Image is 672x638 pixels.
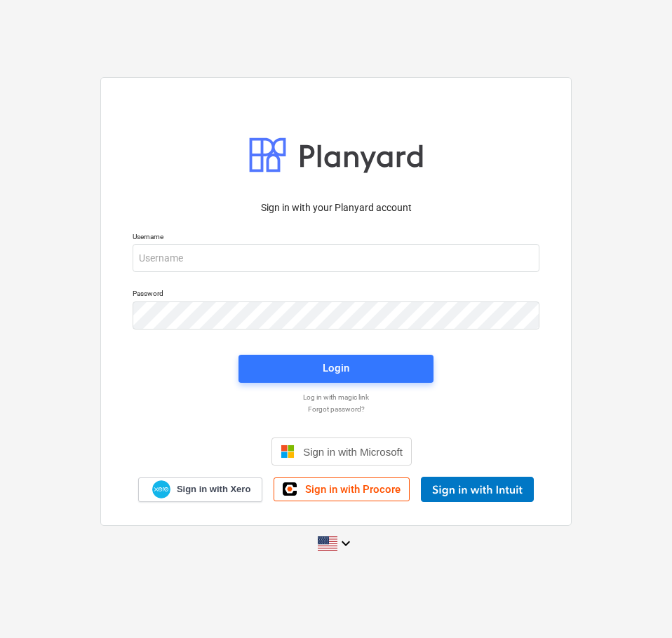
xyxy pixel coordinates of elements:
[133,201,539,215] p: Sign in with your Planyard account
[133,232,539,244] p: Username
[238,355,434,383] button: Login
[337,535,354,552] i: keyboard_arrow_down
[138,477,263,502] a: Sign in with Xero
[323,359,349,377] div: Login
[126,393,546,402] a: Log in with magic link
[152,480,170,499] img: Xero logo
[133,244,539,272] input: Username
[126,405,546,414] a: Forgot password?
[133,289,539,301] p: Password
[281,444,295,459] img: Microsoft logo
[305,483,401,496] span: Sign in with Procore
[274,477,410,501] a: Sign in with Procore
[177,483,250,496] span: Sign in with Xero
[303,446,403,458] span: Sign in with Microsoft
